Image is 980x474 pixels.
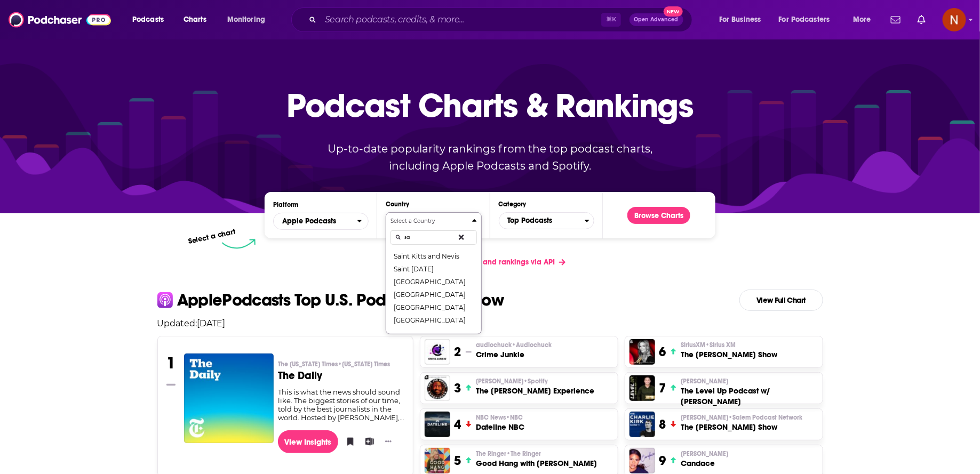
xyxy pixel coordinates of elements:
span: • [US_STATE] Times [338,360,390,368]
img: The Daily [184,354,274,443]
button: Browse Charts [627,207,690,224]
button: open menu [220,11,279,28]
span: • The Ringer [506,450,541,457]
button: open menu [125,11,178,28]
h3: 7 [659,380,666,396]
span: The Ringer [476,449,541,458]
p: Candace Owens [681,449,728,458]
h3: 6 [659,344,666,360]
a: Dateline NBC [425,412,450,437]
span: More [853,12,871,27]
span: The [US_STATE] Times [278,360,390,368]
span: SiriusXM [681,341,736,349]
span: • Spotify [523,377,548,385]
button: Countries [386,212,481,334]
p: Paul Alex Espinoza [681,377,818,385]
button: Bookmark Podcast [342,433,353,449]
img: The Joe Rogan Experience [425,375,450,401]
input: Search Countries... [391,230,476,245]
button: Saint [DATE] [391,262,476,275]
button: open menu [846,11,885,28]
span: For Business [719,12,761,27]
h3: The [PERSON_NAME] Experience [476,385,594,396]
a: NBC News•NBCDateline NBC [476,413,524,432]
a: Show notifications dropdown [887,11,905,29]
button: open menu [772,11,846,28]
span: Logged in as AdelNBM [943,8,966,31]
button: Show More Button [381,436,396,447]
h3: 2 [455,344,461,360]
img: User Profile [943,8,966,31]
span: Top Podcasts [499,212,585,230]
span: Charts [184,12,206,27]
input: Search podcasts, credits, & more... [321,11,601,28]
img: apple Icon [157,292,173,308]
h3: 1 [166,354,176,373]
a: The Daily [184,354,274,443]
span: NBC News [476,413,523,422]
button: open menu [273,213,369,230]
p: audiochuck • Audiochuck [476,341,552,349]
span: audiochuck [476,341,552,349]
a: Crime Junkie [425,339,450,365]
button: Show profile menu [943,8,966,31]
h3: 4 [455,416,461,432]
a: The Ringer•The RingerGood Hang with [PERSON_NAME] [476,449,597,469]
img: Good Hang with Amy Poehler [425,448,450,473]
a: Charts [177,11,213,28]
h3: The Daily [278,371,404,381]
a: The [US_STATE] Times•[US_STATE] TimesThe Daily [278,360,404,388]
span: • Salem Podcast Network [728,414,802,421]
p: Joe Rogan • Spotify [476,377,594,385]
button: [GEOGRAPHIC_DATA] [391,288,476,301]
h3: 9 [659,453,666,469]
span: ⌘ K [601,13,621,27]
a: View Insights [278,430,338,453]
a: Candace [630,448,655,473]
button: [GEOGRAPHIC_DATA] [391,301,476,314]
button: [GEOGRAPHIC_DATA] [391,314,476,326]
span: Get podcast charts and rankings via API [415,258,555,267]
h3: 3 [455,380,461,396]
img: The Megyn Kelly Show [630,339,655,365]
a: audiochuck•AudiochuckCrime Junkie [476,341,552,360]
img: Podchaser - Follow, Share and Rate Podcasts [9,10,111,30]
a: SiriusXM•Sirius XMThe [PERSON_NAME] Show [681,341,777,360]
a: Show notifications dropdown [913,11,930,29]
h3: Dateline NBC [476,422,524,432]
p: The New York Times • New York Times [278,360,404,368]
button: open menu [712,11,775,28]
span: Podcasts [132,12,164,27]
span: • Sirius XM [705,341,736,349]
img: select arrow [222,239,256,249]
p: NBC News • NBC [476,413,524,422]
span: [PERSON_NAME] [476,377,548,385]
h3: 8 [659,416,666,432]
span: • NBC [506,414,523,421]
span: For Podcasters [779,12,830,27]
button: Open AdvancedNew [630,13,683,26]
p: Apple Podcasts Top U.S. Podcasts Right Now [177,292,504,309]
button: Saint Kitts and Nevis [391,250,476,262]
button: Add to List [362,433,372,449]
a: [PERSON_NAME]The Level Up Podcast w/ [PERSON_NAME] [681,377,818,407]
span: [PERSON_NAME] [681,449,728,458]
img: The Charlie Kirk Show [630,412,655,437]
img: The Level Up Podcast w/ Paul Alex [630,375,655,401]
h4: Select a Country [391,219,467,224]
a: View Full Chart [739,290,823,311]
span: [PERSON_NAME] [681,377,728,385]
a: [PERSON_NAME]Candace [681,449,728,469]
